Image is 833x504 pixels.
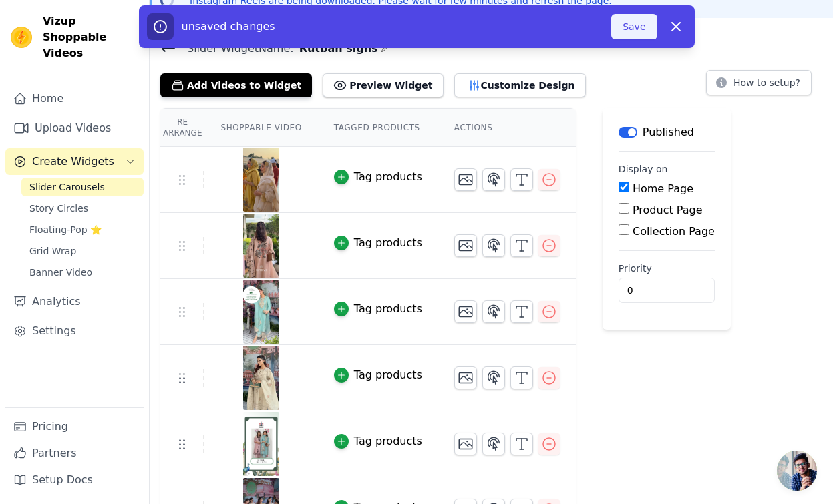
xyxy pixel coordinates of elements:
a: Floating-Pop ⭐ [21,220,144,239]
div: Tag products [354,169,422,185]
img: reel-preview-vc7jbb-nx.myshopify.com-3712743421421670058_5556153714.jpeg [242,412,280,476]
label: Collection Page [633,225,715,238]
img: reel-preview-vc7jbb-nx.myshopify.com-3710542377401824023_10576703802.jpeg [242,148,280,212]
legend: Display on [619,162,668,176]
button: Create Widgets [5,148,144,175]
label: Priority [619,262,715,275]
a: Slider Carousels [21,178,144,196]
button: Change Thumbnail [454,168,477,191]
div: Edit Name [381,39,391,57]
button: Change Thumbnail [454,366,477,389]
th: Re Arrange [160,109,204,147]
button: Add Videos to Widget [160,73,312,97]
button: How to setup? [706,70,812,95]
a: Pricing [5,413,144,440]
img: reel-preview-vc7jbb-nx.myshopify.com-3710568978675002459_46806681070.jpeg [242,280,280,344]
span: Create Widgets [32,154,114,170]
button: Change Thumbnail [454,234,477,257]
a: Story Circles [21,199,144,218]
span: Grid Wrap [29,244,76,258]
a: Home [5,85,144,112]
th: Tagged Products [318,109,438,147]
p: Published [643,124,694,140]
th: Actions [438,109,576,147]
a: Setup Docs [5,467,144,493]
label: Product Page [633,204,703,216]
a: Upload Videos [5,115,144,142]
div: Tag products [354,433,422,449]
label: Home Page [633,182,693,195]
div: Tag products [354,367,422,383]
div: Tag products [354,235,422,251]
img: reel-preview-vc7jbb-nx.myshopify.com-3711943027398372020_10576703802.jpeg [242,346,280,410]
div: Open chat [777,451,817,491]
button: Tag products [334,169,422,185]
span: Slider Widget Name: [176,41,294,57]
span: unsaved changes [182,20,275,33]
a: Settings [5,318,144,344]
a: How to setup? [706,79,812,92]
button: Change Thumbnail [454,433,477,455]
button: Tag products [334,367,422,383]
button: Save [611,14,657,39]
span: Rutbah signs [294,41,378,57]
button: Tag products [334,433,422,449]
span: Story Circles [29,202,88,215]
span: Floating-Pop ⭐ [29,223,102,236]
a: Grid Wrap [21,242,144,260]
button: Customize Design [454,73,586,97]
th: Shoppable Video [204,109,317,147]
button: Preview Widget [323,73,443,97]
span: Banner Video [29,266,92,279]
a: Partners [5,440,144,467]
div: Tag products [354,301,422,317]
a: Analytics [5,288,144,315]
button: Change Thumbnail [454,300,477,323]
button: Tag products [334,301,422,317]
a: Banner Video [21,263,144,282]
img: reel-preview-vc7jbb-nx.myshopify.com-3709651510554088992_10576703802.jpeg [242,214,280,278]
button: Tag products [334,235,422,251]
span: Slider Carousels [29,180,105,194]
